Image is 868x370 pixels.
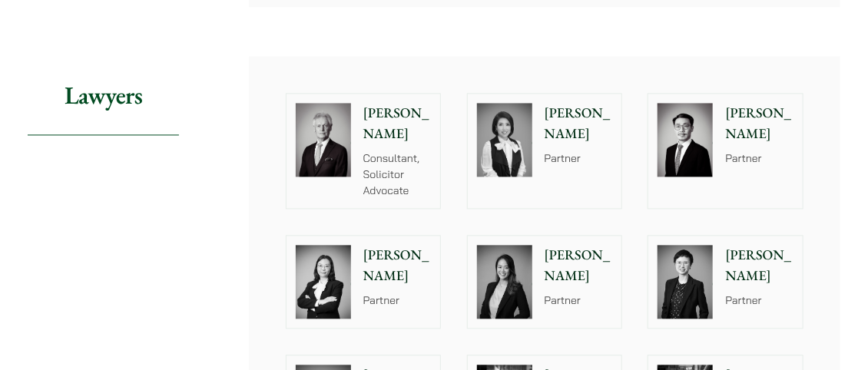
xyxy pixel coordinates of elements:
[545,150,612,167] p: Partner
[648,235,803,329] a: [PERSON_NAME] Partner
[363,103,431,144] p: [PERSON_NAME]
[467,93,622,209] a: [PERSON_NAME] Partner
[467,235,622,329] a: [PERSON_NAME] Partner
[28,56,179,135] h2: Lawyers
[286,235,441,329] a: [PERSON_NAME] Partner
[545,245,612,286] p: [PERSON_NAME]
[545,292,612,309] p: Partner
[286,93,441,209] a: [PERSON_NAME] Consultant, Solicitor Advocate
[725,150,793,167] p: Partner
[363,292,431,309] p: Partner
[363,245,431,286] p: [PERSON_NAME]
[545,103,612,144] p: [PERSON_NAME]
[363,150,431,199] p: Consultant, Solicitor Advocate
[725,292,793,309] p: Partner
[725,103,793,144] p: [PERSON_NAME]
[648,93,803,209] a: [PERSON_NAME] Partner
[725,245,793,286] p: [PERSON_NAME]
